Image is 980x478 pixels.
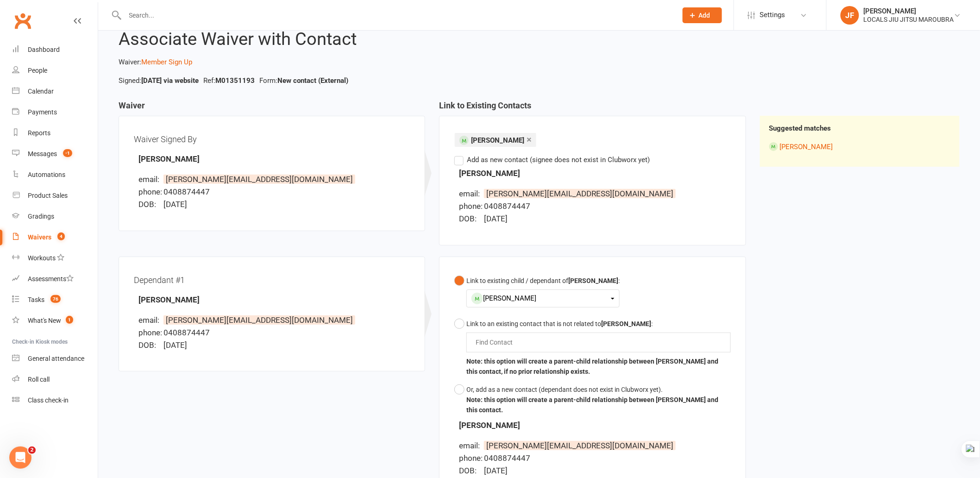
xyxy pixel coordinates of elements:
[57,233,65,240] span: 4
[138,154,200,164] strong: [PERSON_NAME]
[459,213,482,225] div: DOB:
[28,447,36,454] span: 2
[28,67,47,74] div: People
[141,58,192,66] a: Member Sign Up
[484,441,676,450] span: [PERSON_NAME][EMAIL_ADDRESS][DOMAIN_NAME]
[50,295,61,303] span: 76
[466,384,730,395] div: Or, add as a new contact (dependant does not exist in Clubworx yet).
[63,149,72,157] span: -1
[12,289,98,310] a: Tasks 76
[12,390,98,411] a: Class kiosk mode
[471,136,524,145] span: [PERSON_NAME]
[28,213,54,220] div: Gradings
[163,315,355,325] span: [PERSON_NAME][EMAIL_ADDRESS][DOMAIN_NAME]
[9,447,31,469] iframe: Intercom live chat
[12,144,98,164] a: Messages -1
[683,7,722,23] button: Add
[459,200,482,213] div: phone:
[28,150,57,157] div: Messages
[475,337,518,348] input: Find Contact
[12,269,98,289] a: Assessments
[12,102,98,123] a: Payments
[484,189,676,198] span: [PERSON_NAME][EMAIL_ADDRESS][DOMAIN_NAME]
[28,355,84,362] div: General attendance
[12,348,98,369] a: General attendance kiosk mode
[11,9,34,32] a: Clubworx
[12,310,98,331] a: What's New1
[257,75,351,86] li: Form:
[12,369,98,390] a: Roll call
[28,171,65,178] div: Automations
[466,396,718,414] b: Note: this option will create a parent-child relationship between [PERSON_NAME] and this contact.
[138,327,162,339] div: phone:
[454,315,730,381] button: Link to an existing contact that is not related to[PERSON_NAME]:Note: this option will create a p...
[459,440,482,452] div: email:
[28,192,68,199] div: Product Sales
[116,75,201,86] li: Signed:
[760,5,785,25] span: Settings
[134,131,410,147] div: Waiver Signed By
[780,143,833,151] a: [PERSON_NAME]
[12,164,98,185] a: Automations
[12,206,98,227] a: Gradings
[459,169,520,178] strong: [PERSON_NAME]
[28,254,56,262] div: Workouts
[119,30,960,49] h2: Associate Waiver with Contact
[138,186,162,198] div: phone:
[454,272,620,315] button: Link to existing child / dependant of[PERSON_NAME]:[PERSON_NAME]
[699,12,710,19] span: Add
[466,276,620,286] div: Link to existing child / dependant of :
[138,339,162,352] div: DOB:
[864,7,954,15] div: [PERSON_NAME]
[28,275,74,283] div: Assessments
[12,60,98,81] a: People
[141,76,199,85] strong: [DATE] via website
[138,173,162,186] div: email:
[138,198,162,211] div: DOB:
[28,396,69,404] div: Class check-in
[454,154,650,165] label: Add as new contact (signee does not exist in Clubworx yet)
[459,465,482,477] div: DOB:
[277,76,348,85] strong: New contact (External)
[28,88,54,95] div: Calendar
[163,200,187,209] span: [DATE]
[459,421,520,430] strong: [PERSON_NAME]
[28,233,51,241] div: Waivers
[439,101,746,116] h3: Link to Existing Contacts
[163,187,210,196] span: 0408874447
[163,340,187,350] span: [DATE]
[28,317,61,324] div: What's New
[841,6,859,25] div: JF
[471,292,615,305] div: [PERSON_NAME]
[122,9,671,22] input: Search...
[28,108,57,116] div: Payments
[527,132,532,147] a: ×
[163,328,210,337] span: 0408874447
[466,358,718,375] b: Note: this option will create a parent-child relationship between [PERSON_NAME] and this contact,...
[484,453,530,463] span: 0408874447
[12,227,98,248] a: Waivers 4
[459,188,482,200] div: email:
[134,272,410,288] div: Dependant #1
[459,452,482,465] div: phone:
[12,185,98,206] a: Product Sales
[769,124,831,132] strong: Suggested matches
[201,75,257,86] li: Ref:
[864,15,954,24] div: LOCALS JIU JITSU MAROUBRA
[466,319,730,329] div: Link to an existing contact that is not related to :
[484,214,508,223] span: [DATE]
[28,46,60,53] div: Dashboard
[568,277,618,284] b: [PERSON_NAME]
[454,381,730,419] button: Or, add as a new contact (dependant does not exist in Clubworx yet).Note: this option will create...
[138,314,162,327] div: email:
[484,201,530,211] span: 0408874447
[484,466,508,475] span: [DATE]
[119,101,425,116] h3: Waiver
[66,316,73,324] span: 1
[215,76,255,85] strong: M01351193
[12,39,98,60] a: Dashboard
[28,129,50,137] div: Reports
[12,81,98,102] a: Calendar
[12,248,98,269] a: Workouts
[163,175,355,184] span: [PERSON_NAME][EMAIL_ADDRESS][DOMAIN_NAME]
